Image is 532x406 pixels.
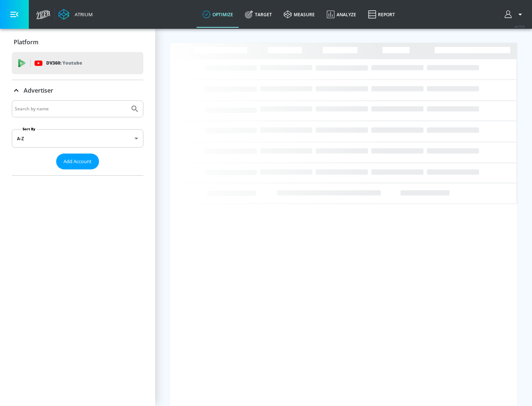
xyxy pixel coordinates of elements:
[12,169,143,175] nav: list of Advertiser
[12,32,143,52] div: Platform
[278,1,321,28] a: measure
[15,104,127,114] input: Search by name
[12,100,143,175] div: Advertiser
[12,52,143,74] div: DV360: Youtube
[24,86,53,94] p: Advertiser
[12,129,143,148] div: A-Z
[514,24,525,28] span: v 4.19.0
[12,80,143,101] div: Advertiser
[14,38,38,46] p: Platform
[56,154,99,169] button: Add Account
[362,1,401,28] a: Report
[58,9,93,20] a: Atrium
[64,157,92,166] span: Add Account
[62,59,82,67] p: Youtube
[46,59,82,67] p: DV360:
[239,1,278,28] a: Target
[21,127,37,131] label: Sort By
[72,11,93,18] div: Atrium
[197,1,239,28] a: optimize
[321,1,362,28] a: Analyze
